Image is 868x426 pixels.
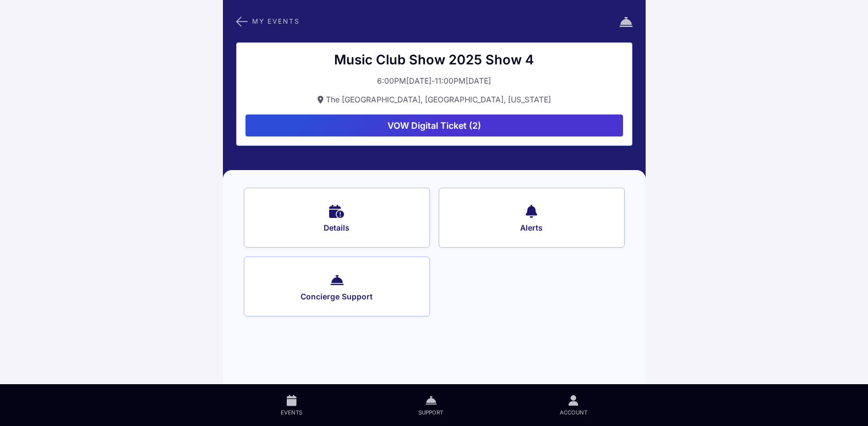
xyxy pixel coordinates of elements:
[501,384,645,426] a: Account
[259,292,415,302] span: Concierge Support
[244,256,430,316] button: Concierge Support
[245,94,623,106] button: The [GEOGRAPHIC_DATA], [GEOGRAPHIC_DATA], [US_STATE]
[326,95,551,104] span: The [GEOGRAPHIC_DATA], [GEOGRAPHIC_DATA], [US_STATE]
[252,18,300,24] span: My Events
[259,223,415,233] span: Details
[454,223,610,233] span: Alerts
[439,188,625,248] button: Alerts
[245,75,623,87] button: 6:00PM[DATE]-11:00PM[DATE]
[377,75,432,87] div: 6:00PM[DATE]
[560,408,587,416] span: Account
[244,188,430,248] button: Details
[361,384,501,426] a: Support
[281,408,302,416] span: Events
[245,114,623,136] button: VOW Digital Ticket (2)
[245,52,623,68] div: Music Club Show 2025 Show 4
[236,14,300,29] button: My Events
[418,408,443,416] span: Support
[223,384,361,426] a: Events
[435,75,491,87] div: 11:00PM[DATE]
